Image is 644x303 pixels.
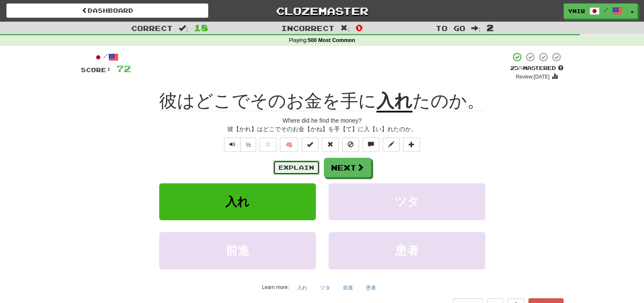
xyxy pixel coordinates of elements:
[395,244,419,257] span: 患者
[225,195,249,208] span: 入れ
[308,37,355,43] strong: 500 Most Common
[131,24,173,32] span: Correct
[81,125,564,133] div: 彼【かれ】はどこでそのお金【かね】を手【て】に入【い】れたのか。
[342,137,359,152] button: Ignore sentence (alt+i)
[280,137,298,152] button: 🧠
[412,91,485,111] span: たのか。
[436,24,465,32] span: To go
[510,65,564,72] div: Mastered
[376,91,412,112] u: 入れ
[240,137,257,152] button: ½
[194,22,208,33] span: 18
[221,3,423,18] a: Clozemaster
[116,63,131,74] span: 72
[516,74,550,80] small: Review: [DATE]
[322,137,339,152] button: Reset to 0% Mastered (alt+r)
[224,137,241,152] button: Play sentence audio (ctl+space)
[222,137,257,152] div: Text-to-speech controls
[159,91,376,111] span: 彼はどこでそのお金を手に
[340,25,350,32] span: :
[159,232,316,269] button: 前進
[324,158,371,177] button: Next
[260,137,276,152] button: Favorite sentence (alt+f)
[281,24,334,32] span: Incorrect
[301,137,318,152] button: Set this sentence to 100% Mastered (alt+m)
[486,22,494,33] span: 2
[383,137,400,152] button: Edit sentence (alt+d)
[81,116,564,125] div: Where did he find the money?
[510,65,523,71] span: 25 %
[226,244,249,257] span: 前進
[262,284,289,290] small: Learn more:
[568,7,585,15] span: ymir
[362,137,379,152] button: Discuss sentence (alt+u)
[159,183,316,220] button: 入れ
[6,3,208,18] a: Dashboard
[81,66,111,73] span: Score:
[471,25,481,32] span: :
[315,281,335,294] button: ツタ
[329,232,485,269] button: 患者
[179,25,188,32] span: :
[81,52,131,62] div: /
[356,22,363,33] span: 0
[338,281,358,294] button: 前進
[273,160,320,175] button: Explain
[564,3,627,19] a: ymir /
[604,7,608,13] span: /
[403,137,420,152] button: Add to collection (alt+a)
[395,195,419,208] span: ツタ
[361,281,381,294] button: 患者
[329,183,485,220] button: ツタ
[293,281,312,294] button: 入れ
